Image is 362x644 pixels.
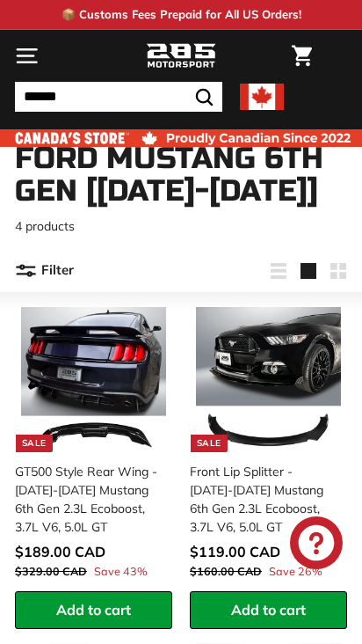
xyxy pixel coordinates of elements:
h1: Ford Mustang 6th Gen [[DATE]-[DATE]] [15,143,347,209]
input: Search [15,82,222,112]
p: 4 products [15,217,347,236]
button: Add to cart [190,591,347,629]
div: Sale [16,435,53,452]
span: Save 43% [94,563,148,580]
div: Sale [191,435,228,452]
button: Add to cart [15,591,172,629]
p: 📦 Customs Fees Prepaid for All US Orders! [62,6,301,24]
div: Front Lip Splitter - [DATE]-[DATE] Mustang 6th Gen 2.3L Ecoboost, 3.7L V6, 5.0L GT [190,463,337,537]
inbox-online-store-chat: Shopify online store chat [285,516,348,574]
div: GT500 Style Rear Wing - [DATE]-[DATE] Mustang 6th Gen 2.3L Ecoboost, 3.7L V6, 5.0L GT [15,463,162,537]
a: Sale Front Lip Splitter - [DATE]-[DATE] Mustang 6th Gen 2.3L Ecoboost, 3.7L V6, 5.0L GT Save 26% [190,301,347,591]
span: Save 26% [269,563,322,580]
span: $329.00 CAD [15,564,87,578]
span: $160.00 CAD [190,564,262,578]
a: Cart [283,31,321,81]
span: Add to cart [56,601,131,618]
span: $189.00 CAD [15,543,105,560]
span: Add to cart [231,601,306,618]
button: Filter [15,250,74,292]
span: $119.00 CAD [190,543,280,560]
a: Sale GT500 Style Rear Wing - [DATE]-[DATE] Mustang 6th Gen 2.3L Ecoboost, 3.7L V6, 5.0L GT Save 43% [15,301,172,591]
img: Logo_285_Motorsport_areodynamics_components [146,41,216,71]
